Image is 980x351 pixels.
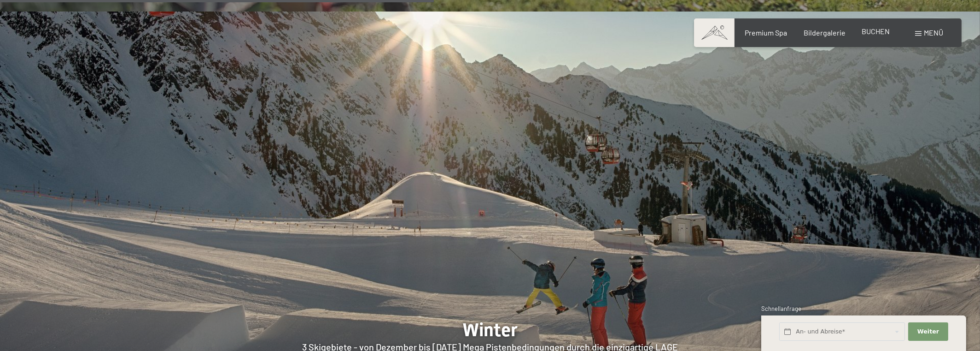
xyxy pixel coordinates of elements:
[745,28,787,37] a: Premium Spa
[804,28,846,37] a: Bildergalerie
[917,327,939,336] span: Weiter
[862,27,890,36] a: BUCHEN
[924,28,943,37] span: Menü
[761,305,801,312] span: Schnellanfrage
[908,322,948,341] button: Weiter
